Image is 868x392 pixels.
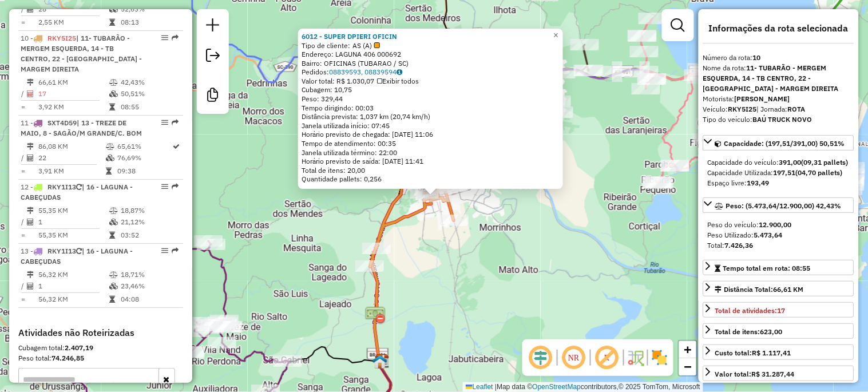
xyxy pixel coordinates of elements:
img: Unicer [372,354,387,369]
h4: Informações da rota selecionada [703,23,854,34]
a: Zoom in [679,341,696,358]
td: = [21,294,26,305]
div: Pedidos: [302,68,560,77]
a: Total de itens:623,00 [703,323,854,339]
em: Rota exportada [172,247,179,254]
a: Custo total:R$ 1.117,41 [703,345,854,360]
div: Tempo dirigindo: 00:03 [302,104,560,113]
strong: [PERSON_NAME] [735,94,790,103]
div: Motorista: [703,94,854,104]
span: × [553,30,558,40]
span: 10 - [21,34,142,73]
div: Capacidade do veículo: [708,157,850,168]
strong: (09,31 pallets) [802,158,849,167]
div: Peso: 329,44 [302,94,560,104]
span: Exibir rótulo [593,344,621,371]
i: Total de Atividades [27,6,34,13]
td: 86,08 KM [38,141,105,152]
td: 18,71% [120,269,178,280]
i: Total de Atividades [27,155,34,161]
div: Endereço: LAGUNA 406 000692 [302,50,560,59]
span: | 11- TUBARÃO - MERGEM ESQUERDA, 14 - TB CENTRO, 22 - [GEOGRAPHIC_DATA] - MARGEM DIREITA [21,34,142,73]
td: 1 [38,216,109,228]
td: 66,61 KM [38,77,109,88]
td: 03:52 [120,229,178,241]
td: 08:13 [120,17,178,28]
a: 08839593, 08839594 [329,68,402,76]
em: Rota exportada [172,183,179,190]
div: Valor total: [715,369,795,379]
strong: 2.407,19 [65,343,93,352]
em: Opções [161,247,168,254]
td: = [21,229,26,241]
img: Unicer Bebidas [375,354,390,369]
span: RKY5I25 [47,34,76,42]
img: Pedágio - Tubarão [365,305,386,326]
div: Janela utilizada término: 22:00 [302,148,560,157]
a: OpenStreetMap [533,383,581,391]
td: / [21,88,26,100]
i: Distância Total [27,207,34,214]
span: RKY1I13 [47,247,76,255]
span: Ocultar NR [560,344,588,371]
div: Tipo do veículo: [703,114,854,125]
i: Veículo já utilizado nesta sessão [76,248,82,255]
a: Exportar sessão [201,44,224,70]
em: Opções [161,183,168,190]
a: Distância Total:66,61 KM [703,281,854,296]
td: 52,63% [120,3,178,15]
em: Opções [161,34,168,41]
strong: 10 [753,53,761,62]
em: Rota exportada [172,34,179,41]
i: Total de Atividades [27,90,34,97]
div: Peso Utilizado: [708,230,850,240]
td: 65,61% [117,141,172,152]
span: Peso: (5.473,64/12.900,00) 42,43% [726,201,842,210]
strong: RKY5I25 [728,105,757,113]
em: Rota exportada [172,119,179,126]
i: Veículo já utilizado nesta sessão [76,184,82,191]
span: 11 - [21,118,142,137]
div: Horário previsto de chegada: [DATE] 11:06 [302,130,560,140]
a: Capacidade: (197,51/391,00) 50,51% [703,135,854,151]
strong: (04,70 pallets) [796,168,843,177]
i: % de utilização da cubagem [106,155,114,161]
span: 13 - [21,247,133,266]
td: 55,35 KM [38,229,109,241]
span: 66,61 KM [774,285,804,294]
span: 12 - [21,183,133,201]
span: Total de atividades: [715,306,786,315]
span: Exibir todos [377,77,419,85]
i: % de utilização do peso [106,143,114,150]
td: 28 [38,3,109,15]
td: 76,69% [117,152,172,164]
strong: 11- TUBARÃO - MERGEM ESQUERDA, 14 - TB CENTRO, 22 - [GEOGRAPHIC_DATA] - MARGEM DIREITA [703,64,839,93]
i: Tempo total em rota [106,168,112,175]
i: Total de Atividades [27,283,34,290]
td: 3,92 KM [38,101,109,113]
a: Zoom out [679,358,696,375]
div: Custo total: [715,348,791,358]
a: Criar modelo [201,84,224,109]
td: 1 [38,280,109,292]
a: 6012 - SUPER DPIERI OFICIN [302,32,397,41]
div: Cubagem: 10,75 [302,86,560,95]
strong: R$ 1.117,41 [752,349,791,357]
td: 18,87% [120,205,178,216]
strong: 193,49 [747,179,770,187]
span: | Jornada: [757,105,806,113]
span: AS (A) [352,41,380,50]
div: Valor total: R$ 1.030,07 [302,77,560,86]
strong: 74.246,85 [51,354,84,362]
strong: 12.900,00 [759,220,792,229]
div: Horário previsto de saída: [DATE] 11:41 [302,157,560,166]
i: % de utilização do peso [109,79,118,86]
div: Capacidade: (197,51/391,00) 50,51% [703,153,854,193]
div: Quantidade pallets: 0,256 [302,175,560,184]
span: Capacidade: (197,51/391,00) 50,51% [724,139,845,148]
td: = [21,165,26,177]
td: 17 [38,88,109,100]
td: 56,32 KM [38,294,109,305]
a: Valor total:R$ 31.287,44 [703,366,854,381]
